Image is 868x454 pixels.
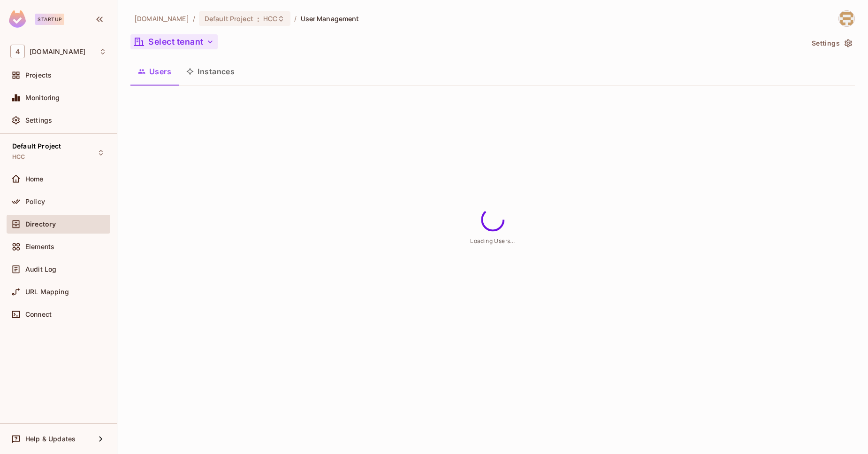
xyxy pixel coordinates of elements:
span: 4 [10,45,25,58]
span: Loading Users... [470,237,515,244]
span: Audit Log [25,266,56,273]
span: URL Mapping [25,288,69,296]
span: Workspace: 46labs.com [30,48,85,55]
span: User Management [301,14,359,23]
span: Settings [25,117,52,124]
span: Connect [25,311,52,318]
li: / [294,14,297,23]
span: Projects [25,71,52,79]
div: Startup [35,14,64,25]
span: the active workspace [134,14,189,23]
span: Directory [25,220,56,228]
button: Settings [808,36,855,51]
span: Help & Updates [25,435,76,443]
img: ali.sheikh@46labs.com [839,11,854,26]
span: Policy [25,198,45,205]
span: Home [25,175,44,183]
button: Select tenant [130,34,218,49]
span: HCC [12,153,25,161]
span: : [257,15,260,23]
button: Instances [179,60,242,83]
span: Elements [25,243,54,250]
span: Default Project [12,142,61,150]
span: Default Project [205,14,253,23]
span: Monitoring [25,94,60,102]
span: HCC [263,14,277,23]
li: / [193,14,195,23]
img: SReyMgAAAABJRU5ErkJggg== [9,10,26,28]
button: Users [130,60,179,83]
